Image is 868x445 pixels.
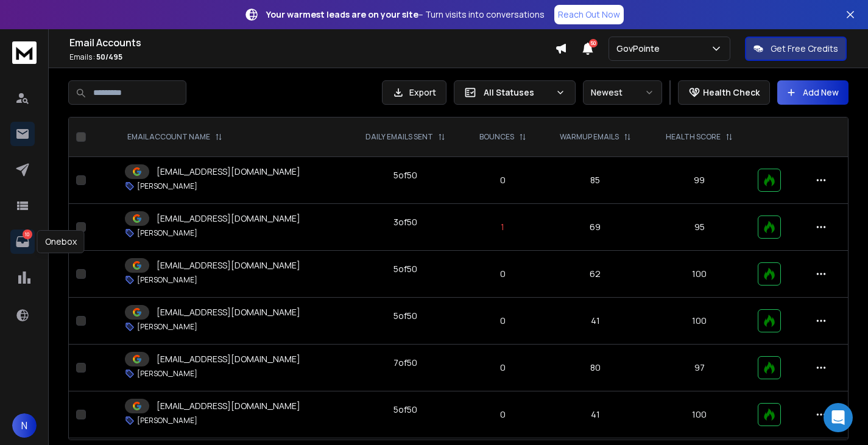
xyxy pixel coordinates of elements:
button: Health Check [678,80,770,105]
p: 1 [471,221,534,233]
p: [PERSON_NAME] [137,416,197,426]
button: Get Free Credits [745,37,847,61]
p: DAILY EMAILS SENT [365,132,433,142]
p: [PERSON_NAME] [137,275,197,285]
p: GovPointe [616,43,665,55]
strong: Your warmest leads are on your site [266,9,418,20]
td: 41 [542,298,649,345]
img: logo [12,41,37,64]
a: 10 [10,230,35,254]
p: [PERSON_NAME] [137,181,197,191]
span: 50 [589,39,598,47]
td: 97 [649,345,750,391]
td: 80 [542,345,649,391]
p: Get Free Credits [771,43,838,55]
p: 0 [471,362,534,374]
p: Emails : [69,52,555,62]
p: WARMUP EMAILS [560,132,619,142]
td: 100 [649,251,750,298]
p: [PERSON_NAME] [137,228,197,238]
p: – Turn visits into conversations [266,9,545,21]
td: 100 [649,391,750,438]
p: Reach Out Now [558,9,620,21]
div: 5 of 50 [393,404,417,416]
p: 10 [23,230,32,239]
td: 41 [542,391,649,438]
h1: Email Accounts [69,35,555,50]
a: Reach Out Now [554,5,624,24]
div: 5 of 50 [393,310,417,322]
td: 100 [649,298,750,345]
p: HEALTH SCORE [666,132,721,142]
p: [EMAIL_ADDRESS][DOMAIN_NAME] [157,306,300,318]
div: EMAIL ACCOUNT NAME [127,132,222,142]
p: All Statuses [484,86,551,99]
td: 99 [649,157,750,204]
span: 50 / 495 [96,52,122,62]
p: [EMAIL_ADDRESS][DOMAIN_NAME] [157,166,300,178]
button: N [12,413,37,438]
div: Open Intercom Messenger [824,403,853,432]
p: BOUNCES [479,132,514,142]
p: [PERSON_NAME] [137,369,197,379]
div: 7 of 50 [393,357,417,369]
button: Export [382,80,446,105]
div: 5 of 50 [393,169,417,181]
p: 0 [471,315,534,327]
p: 0 [471,268,534,280]
p: [EMAIL_ADDRESS][DOMAIN_NAME] [157,400,300,412]
p: Health Check [703,86,760,99]
p: [EMAIL_ADDRESS][DOMAIN_NAME] [157,353,300,365]
p: [EMAIL_ADDRESS][DOMAIN_NAME] [157,259,300,272]
button: Newest [583,80,662,105]
p: [PERSON_NAME] [137,322,197,332]
button: Add New [777,80,849,105]
p: 0 [471,174,534,186]
div: 3 of 50 [393,216,417,228]
div: 5 of 50 [393,263,417,275]
td: 62 [542,251,649,298]
p: 0 [471,408,534,421]
td: 69 [542,204,649,251]
td: 85 [542,157,649,204]
div: Onebox [37,230,85,253]
p: [EMAIL_ADDRESS][DOMAIN_NAME] [157,212,300,225]
td: 95 [649,204,750,251]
